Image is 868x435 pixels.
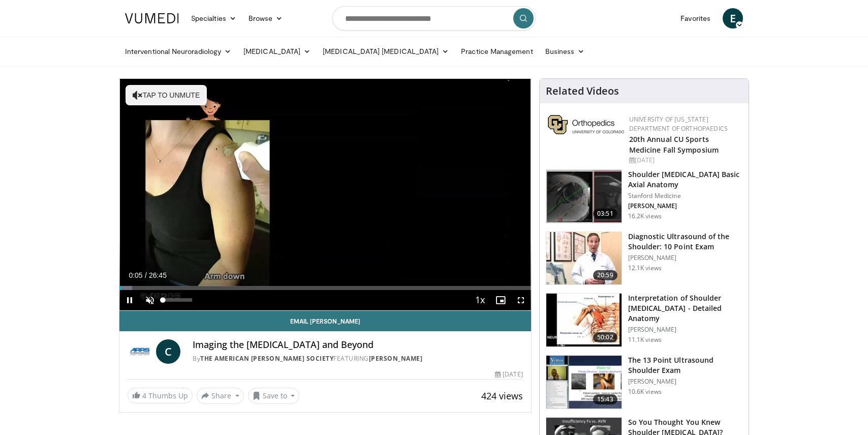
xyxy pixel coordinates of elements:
a: 15:43 The 13 Point Ultrasound Shoulder Exam [PERSON_NAME] 10.6K views [546,355,742,409]
span: 0:05 [129,271,142,279]
input: Search topics, interventions [332,6,536,31]
button: Pause [119,290,140,310]
h3: Interpretation of Shoulder [MEDICAL_DATA] - Detailed Anatomy [628,293,742,324]
a: E [723,8,743,28]
button: Share [197,388,244,404]
p: [PERSON_NAME] [628,378,742,386]
a: 4 Thumbs Up [128,388,193,403]
a: 20th Annual CU Sports Medicine Fall Symposium [629,134,719,155]
a: Favorites [674,8,717,28]
span: 26:45 [149,271,167,279]
a: Browse [242,8,289,28]
span: 50:02 [593,332,617,342]
p: [PERSON_NAME] [628,254,742,262]
div: [DATE] [629,156,740,165]
img: 2e2aae31-c28f-4877-acf1-fe75dd611276.150x105_q85_crop-smart_upscale.jpg [546,232,622,285]
p: [PERSON_NAME] [628,202,742,210]
h3: Shoulder [MEDICAL_DATA] Basic Axial Anatomy [628,169,742,190]
a: The American [PERSON_NAME] Society [200,354,333,363]
div: By FEATURING [193,354,523,363]
button: Playback Rate [470,290,490,310]
video-js: Video Player [119,79,531,311]
span: 03:51 [593,209,617,219]
h4: Related Videos [546,85,619,97]
img: The American Roentgen Ray Society [128,339,152,364]
div: Volume Level [163,298,192,302]
a: Specialties [185,8,242,28]
a: [MEDICAL_DATA] [237,41,317,62]
span: 20:59 [593,270,617,280]
a: [MEDICAL_DATA] [MEDICAL_DATA] [317,41,455,62]
a: 50:02 Interpretation of Shoulder [MEDICAL_DATA] - Detailed Anatomy [PERSON_NAME] 11.1K views [546,293,742,347]
p: 11.1K views [628,336,662,344]
img: 843da3bf-65ba-4ef1-b378-e6073ff3724a.150x105_q85_crop-smart_upscale.jpg [546,170,622,223]
img: 7b323ec8-d3a2-4ab0-9251-f78bf6f4eb32.150x105_q85_crop-smart_upscale.jpg [546,356,622,409]
a: Business [539,41,591,62]
a: Interventional Neuroradiology [119,41,237,62]
img: 355603a8-37da-49b6-856f-e00d7e9307d3.png.150x105_q85_autocrop_double_scale_upscale_version-0.2.png [548,115,624,134]
button: Tap to unmute [126,85,207,105]
p: Stanford Medicine [628,192,742,200]
span: 4 [142,391,146,400]
div: [DATE] [495,370,522,379]
div: Progress Bar [119,286,531,290]
a: 03:51 Shoulder [MEDICAL_DATA] Basic Axial Anatomy Stanford Medicine [PERSON_NAME] 16.2K views [546,169,742,223]
p: 16.2K views [628,212,662,220]
p: 12.1K views [628,264,662,272]
a: C [156,339,180,364]
span: / [145,271,147,279]
h3: Diagnostic Ultrasound of the Shoulder: 10 Point Exam [628,231,742,252]
img: VuMedi Logo [125,13,179,23]
a: Email [PERSON_NAME] [119,311,531,331]
h3: The 13 Point Ultrasound Shoulder Exam [628,355,742,375]
button: Unmute [140,290,160,310]
button: Enable picture-in-picture mode [490,290,511,310]
button: Fullscreen [511,290,531,310]
span: 15:43 [593,394,617,404]
a: [PERSON_NAME] [369,354,423,363]
button: Save to [248,388,300,404]
h4: Imaging the [MEDICAL_DATA] and Beyond [193,339,523,351]
a: 20:59 Diagnostic Ultrasound of the Shoulder: 10 Point Exam [PERSON_NAME] 12.1K views [546,231,742,285]
p: [PERSON_NAME] [628,326,742,334]
span: 424 views [481,390,523,402]
img: b344877d-e8e2-41e4-9927-e77118ec7d9d.150x105_q85_crop-smart_upscale.jpg [546,294,622,346]
a: Practice Management [455,41,539,62]
a: University of [US_STATE] Department of Orthopaedics [629,115,728,133]
p: 10.6K views [628,388,662,396]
